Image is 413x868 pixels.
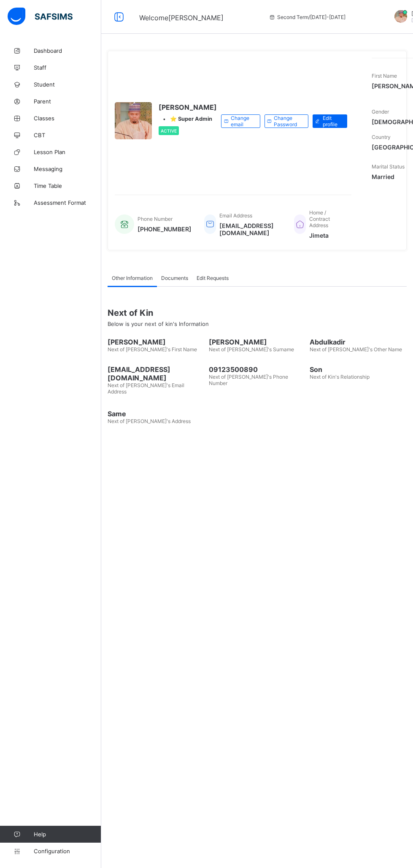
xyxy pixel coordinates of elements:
span: Next of [PERSON_NAME]'s First Name [108,346,197,353]
span: [PERSON_NAME] [159,103,217,111]
span: CBT [34,132,101,138]
div: • [159,116,217,122]
span: Below is your next of kin's Information [108,320,209,327]
span: [PERSON_NAME] [209,338,306,346]
span: Same [108,410,205,418]
span: Country [372,134,391,140]
span: 09123500890 [209,365,306,374]
span: Assessment Format [34,199,101,206]
span: Email Address [219,212,252,219]
span: Classes [34,115,101,122]
span: Staff [34,64,101,71]
span: [PERSON_NAME] [108,338,205,346]
span: Next of [PERSON_NAME]'s Email Address [108,382,184,395]
span: Son [310,365,407,374]
span: session/term information [269,14,346,20]
span: Next of [PERSON_NAME]'s Phone Number [209,374,288,386]
span: First Name [372,73,397,79]
span: Dashboard [34,47,101,54]
span: [PHONE_NUMBER] [138,225,192,233]
span: ⭐ Super Admin [170,116,212,122]
span: Next of [PERSON_NAME]'s Address [108,418,191,424]
span: Next of Kin [108,308,407,318]
span: Documents [161,275,188,281]
span: [EMAIL_ADDRESS][DOMAIN_NAME] [219,222,281,236]
span: Next of [PERSON_NAME]'s Surname [209,346,294,353]
span: Other Information [112,275,153,281]
span: Jimeta [309,232,343,239]
span: Marital Status [372,163,405,170]
span: Next of [PERSON_NAME]'s Other Name [310,346,402,353]
span: Change email [231,115,254,127]
span: Edit Requests [197,275,229,281]
img: safsims [8,8,73,25]
span: Active [161,128,177,133]
span: Time Table [34,182,101,189]
span: Lesson Plan [34,149,101,155]
span: Change Password [274,115,302,127]
span: Gender [372,108,389,115]
span: Parent [34,98,101,105]
span: Abdulkadir [310,338,407,346]
span: Phone Number [138,216,173,222]
span: Welcome [PERSON_NAME] [139,14,224,22]
span: Student [34,81,101,88]
span: Messaging [34,165,101,172]
span: Home / Contract Address [309,209,330,228]
span: Configuration [34,848,101,854]
span: [EMAIL_ADDRESS][DOMAIN_NAME] [108,365,205,382]
span: Help [34,831,101,838]
span: Next of Kin's Relationship [310,374,370,380]
span: Edit profile [323,115,341,127]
